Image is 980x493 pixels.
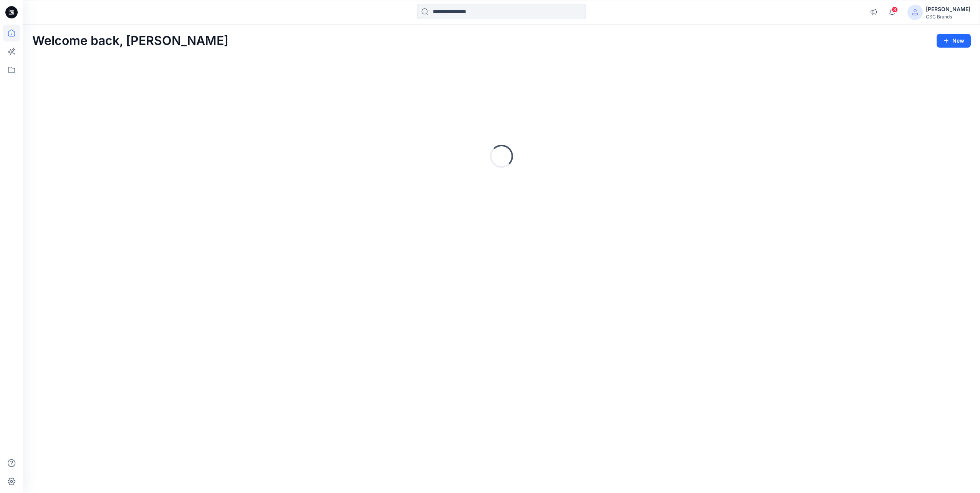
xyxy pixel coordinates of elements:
[926,14,970,20] div: CSC Brands
[892,7,898,13] span: 3
[32,34,228,48] h2: Welcome back, [PERSON_NAME]
[926,5,970,14] div: [PERSON_NAME]
[912,9,918,15] svg: avatar
[937,34,971,48] button: New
